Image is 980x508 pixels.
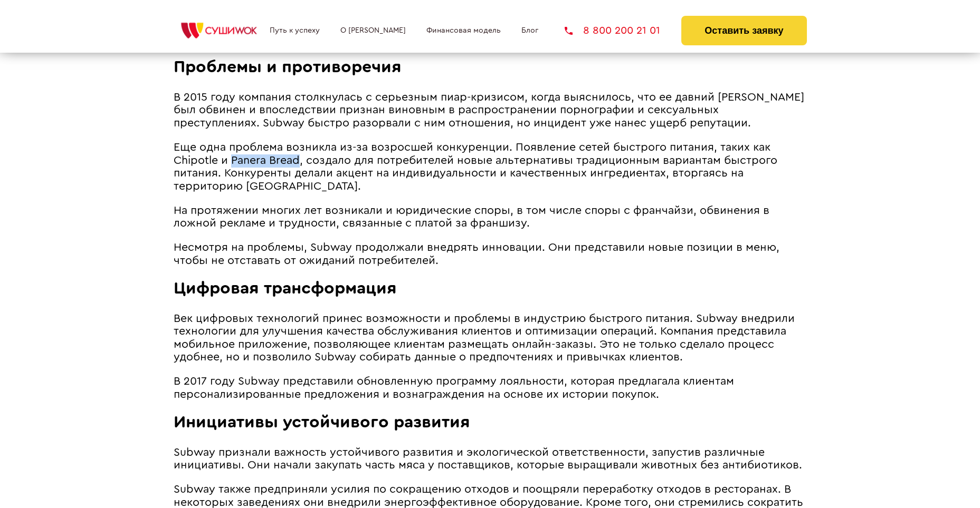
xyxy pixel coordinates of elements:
[174,280,397,297] span: Цифровая трансформация
[174,447,802,471] span: Subway признали важность устойчивого развития и экологической ответственности, запустив различные...
[174,376,734,400] span: В 2017 году Subway представили обновленную программу лояльности, которая предлагала клиентам перс...
[174,313,795,363] span: Век цифровых технологий принес возможности и проблемы в индустрию быстрого питания. Subway внедри...
[174,414,470,431] span: Инициативы устойчивого развития
[174,92,804,129] span: В 2015 году компания столкнулась с серьезным пиар-кризисом, когда выяснилось, что ее давний [PERS...
[426,26,501,35] a: Финансовая модель
[174,58,402,75] span: Проблемы и противоречия
[340,26,406,35] a: О [PERSON_NAME]
[583,25,660,36] span: 8 800 200 21 01
[174,242,779,266] span: Несмотря на проблемы, Subway продолжали внедрять инновации. Они представили новые позиции в меню,...
[174,205,769,229] span: На протяжении многих лет возникали и юридические споры, в том числе споры с франчайзи, обвинения ...
[565,25,660,36] a: 8 800 200 21 01
[270,26,320,35] a: Путь к успеху
[521,26,538,35] a: Блог
[681,16,806,45] button: Оставить заявку
[174,142,777,192] span: Еще одна проблема возникла из-за возросшей конкуренции. Появление сетей быстрого питания, таких к...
